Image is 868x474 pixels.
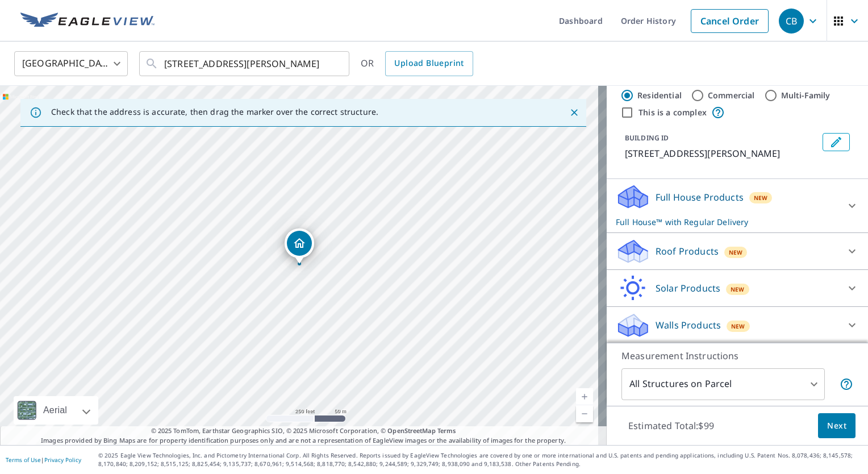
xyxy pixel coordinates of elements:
[625,133,669,143] p: BUILDING ID
[656,190,744,204] p: Full House Products
[637,90,682,101] label: Residential
[616,184,859,228] div: Full House ProductsNewFull House™ with Regular Delivery
[151,426,456,436] span: © 2025 TomTom, Earthstar Geographics SIO, © 2025 Microsoft Corporation, ©
[616,311,859,339] div: Walls ProductsNew
[619,413,723,438] p: Estimated Total: $99
[818,413,856,439] button: Next
[656,244,719,258] p: Roof Products
[6,456,81,463] p: |
[708,90,755,101] label: Commercial
[616,275,859,302] div: Solar ProductsNew
[621,368,825,400] div: All Structures on Parcel
[14,396,98,425] div: Aerial
[731,322,745,331] span: New
[729,248,743,257] span: New
[656,281,720,295] p: Solar Products
[731,285,745,294] span: New
[625,147,818,160] p: [STREET_ADDRESS][PERSON_NAME]
[616,238,859,265] div: Roof ProductsNew
[51,107,378,117] p: Check that the address is accurate, then drag the marker over the correct structure.
[387,426,435,435] a: OpenStreetMap
[576,388,593,405] a: Current Level 17, Zoom In
[40,396,70,425] div: Aerial
[20,13,155,30] img: EV Logo
[394,56,464,70] span: Upload Blueprint
[639,107,707,118] label: This is a complex
[6,456,41,464] a: Terms of Use
[621,349,853,363] p: Measurement Instructions
[44,456,81,464] a: Privacy Policy
[656,318,721,332] p: Walls Products
[781,90,831,101] label: Multi-Family
[827,419,846,433] span: Next
[164,48,326,80] input: Search by address or latitude-longitude
[361,51,473,76] div: OR
[754,193,768,202] span: New
[840,377,853,391] span: Your report will include each building or structure inside the parcel boundary. In some cases, du...
[285,228,314,264] div: Dropped pin, building 1, Residential property, 1107 Wallace Ave Indianapolis, IN 46201
[385,51,473,76] a: Upload Blueprint
[437,426,456,435] a: Terms
[691,9,769,33] a: Cancel Order
[576,405,593,422] a: Current Level 17, Zoom Out
[779,9,804,34] div: CB
[14,48,128,80] div: [GEOGRAPHIC_DATA]
[98,451,862,468] p: © 2025 Eagle View Technologies, Inc. and Pictometry International Corp. All Rights Reserved. Repo...
[616,216,838,228] p: Full House™ with Regular Delivery
[823,133,850,151] button: Edit building 1
[567,105,582,120] button: Close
